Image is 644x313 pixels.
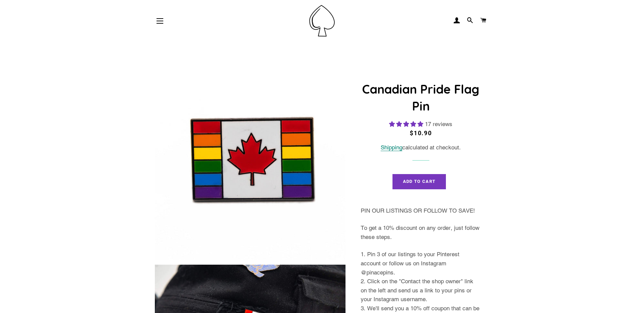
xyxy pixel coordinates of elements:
[410,129,432,137] span: $10.90
[403,179,435,184] span: Add to Cart
[389,121,425,127] span: 5.00 stars
[361,206,481,215] p: PIN OUR LISTINGS OR FOLLOW TO SAVE!
[425,121,452,127] span: 17 reviews
[361,143,481,152] div: calculated at checkout.
[361,223,481,241] p: To get a 10% discount on any order, just follow these steps.
[361,81,481,115] h1: Canadian Pride Flag Pin
[381,144,402,151] a: Shipping
[155,69,346,260] img: Canadian Pride Flag Enamel Pin Badge Rainbow Lapel LGBTQ Gay Gift For Her/Him - Pin Ace
[309,5,335,37] img: Pin-Ace
[392,174,446,189] button: Add to Cart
